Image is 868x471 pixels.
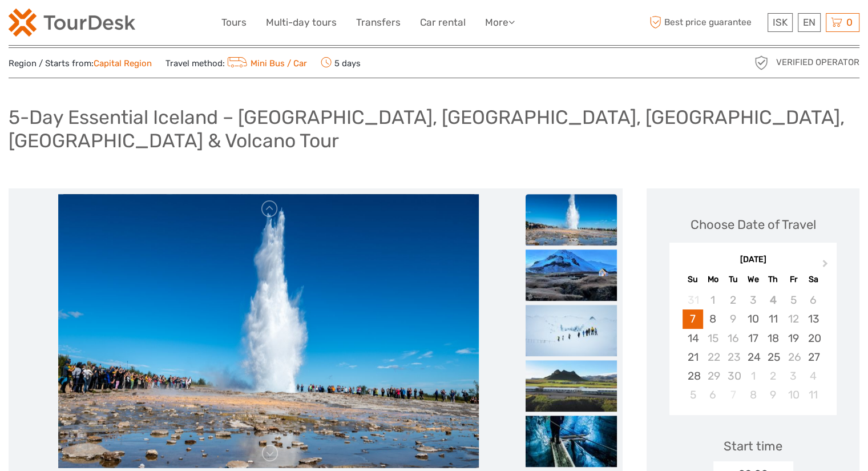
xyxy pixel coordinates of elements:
[763,272,783,287] div: Th
[703,309,723,328] div: Choose Monday, September 8th, 2025
[420,14,466,31] a: Car rental
[673,291,833,404] div: month 2025-09
[804,348,823,367] div: Choose Saturday, September 27th, 2025
[743,367,763,385] div: Choose Wednesday, October 1st, 2025
[9,58,152,70] span: Region / Starts from:
[723,348,743,367] div: Not available Tuesday, September 23rd, 2025
[752,54,770,72] img: verified_operator_grey_128.png
[683,329,703,348] div: Choose Sunday, September 14th, 2025
[763,385,783,404] div: Choose Thursday, October 9th, 2025
[763,309,783,328] div: Choose Thursday, September 11th, 2025
[266,14,337,31] a: Multi-day tours
[669,254,837,266] div: [DATE]
[723,367,743,385] div: Not available Tuesday, September 30th, 2025
[9,106,859,152] h1: 5-Day Essential Iceland – [GEOGRAPHIC_DATA], [GEOGRAPHIC_DATA], [GEOGRAPHIC_DATA], [GEOGRAPHIC_DA...
[321,55,361,71] span: 5 days
[131,18,145,31] button: Open LiveChat chat widget
[783,385,803,404] div: Choose Friday, October 10th, 2025
[783,272,803,287] div: Fr
[683,348,703,367] div: Choose Sunday, September 21st, 2025
[763,367,783,385] div: Choose Thursday, October 2nd, 2025
[804,272,823,287] div: Sa
[783,291,803,309] div: Not available Friday, September 5th, 2025
[703,291,723,309] div: Not available Monday, September 1st, 2025
[783,329,803,348] div: Choose Friday, September 19th, 2025
[723,291,743,309] div: Not available Tuesday, September 2nd, 2025
[225,58,307,69] a: Mini Bus / Car
[763,291,783,309] div: Not available Thursday, September 4th, 2025
[724,437,782,455] div: Start time
[703,385,723,404] div: Choose Monday, October 6th, 2025
[743,291,763,309] div: Not available Wednesday, September 3rd, 2025
[723,272,743,287] div: Tu
[723,309,743,328] div: Not available Tuesday, September 9th, 2025
[703,367,723,385] div: Not available Monday, September 29th, 2025
[526,305,617,356] img: 53d4209ecac942b999720bffbf4ee3f3_slider_thumbnail.jpeg
[683,272,703,287] div: Su
[691,216,816,234] div: Choose Date of Travel
[804,291,823,309] div: Not available Saturday, September 6th, 2025
[526,416,617,467] img: c9baff90dd2449a1928fb7732cb84e83_slider_thumbnail.jpeg
[703,272,723,287] div: Mo
[804,367,823,385] div: Choose Saturday, October 4th, 2025
[804,385,823,404] div: Choose Saturday, October 11th, 2025
[783,367,803,385] div: Choose Friday, October 3rd, 2025
[683,291,703,309] div: Not available Sunday, August 31st, 2025
[703,348,723,367] div: Not available Monday, September 22nd, 2025
[743,272,763,287] div: We
[743,309,763,328] div: Choose Wednesday, September 10th, 2025
[743,329,763,348] div: Choose Wednesday, September 17th, 2025
[356,14,401,31] a: Transfers
[804,309,823,328] div: Choose Saturday, September 13th, 2025
[798,13,821,32] div: EN
[783,309,803,328] div: Not available Friday, September 12th, 2025
[16,20,129,29] p: We're away right now. Please check back later!
[723,385,743,404] div: Not available Tuesday, October 7th, 2025
[804,329,823,348] div: Choose Saturday, September 20th, 2025
[94,58,152,69] a: Capital Region
[703,329,723,348] div: Not available Monday, September 15th, 2025
[776,57,859,69] span: Verified Operator
[9,9,135,37] img: 120-15d4194f-c635-41b9-a512-a3cb382bfb57_logo_small.png
[485,14,515,31] a: More
[683,367,703,385] div: Choose Sunday, September 28th, 2025
[221,14,247,31] a: Tours
[817,257,835,275] button: Next Month
[743,385,763,404] div: Choose Wednesday, October 8th, 2025
[526,249,617,301] img: 4fcb1639476f4249b40452676a3abe31_slider_thumbnail.jpeg
[763,329,783,348] div: Choose Thursday, September 18th, 2025
[58,194,479,468] img: d4c4a731b55e40398aaefda114126416_main_slider.jpeg
[165,55,307,71] span: Travel method:
[743,348,763,367] div: Choose Wednesday, September 24th, 2025
[773,17,788,28] span: ISK
[647,13,765,32] span: Best price guarantee
[763,348,783,367] div: Choose Thursday, September 25th, 2025
[526,194,617,245] img: d4c4a731b55e40398aaefda114126416_slider_thumbnail.jpeg
[683,309,703,328] div: Choose Sunday, September 7th, 2025
[683,385,703,404] div: Choose Sunday, October 5th, 2025
[783,348,803,367] div: Not available Friday, September 26th, 2025
[723,329,743,348] div: Not available Tuesday, September 16th, 2025
[526,360,617,412] img: a1f0760c0da34dc0bd6cadb29188d978_slider_thumbnail.jpeg
[845,17,854,28] span: 0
